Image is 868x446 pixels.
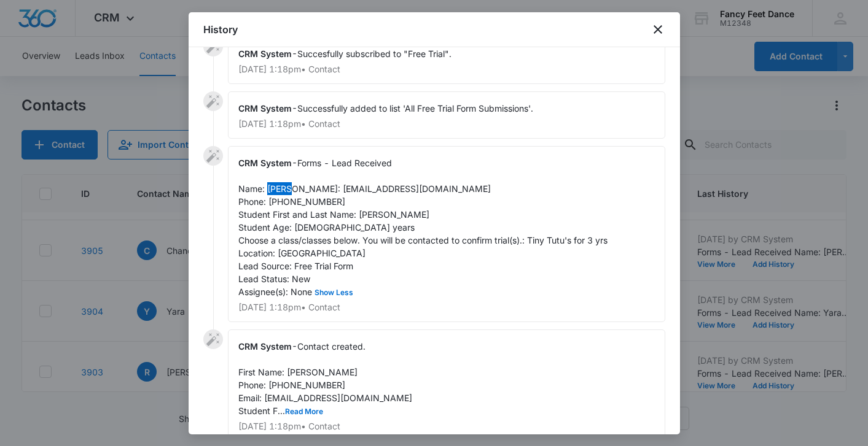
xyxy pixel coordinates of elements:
[238,422,655,431] p: [DATE] 1:18pm • Contact
[228,37,665,84] div: -
[238,103,292,113] span: CRM System
[285,408,323,415] button: Read More
[203,22,238,37] h1: History
[238,341,412,416] span: Contact created. First Name: [PERSON_NAME] Phone: [PHONE_NUMBER] Email: [EMAIL_ADDRESS][DOMAIN_NA...
[228,146,665,322] div: -
[297,48,452,59] span: Succesfully subscribed to "Free Trial".
[238,158,292,168] span: CRM System
[297,103,533,113] span: Successfully added to list 'All Free Trial Form Submissions'.
[312,289,356,296] button: Show Less
[238,65,655,74] p: [DATE] 1:18pm • Contact
[651,22,665,37] button: close
[238,341,292,352] span: CRM System
[228,329,665,441] div: -
[238,158,608,297] span: Forms - Lead Received Name: [PERSON_NAME]: [EMAIL_ADDRESS][DOMAIN_NAME] Phone: [PHONE_NUMBER] Stu...
[238,48,292,59] span: CRM System
[228,91,665,139] div: -
[238,120,655,128] p: [DATE] 1:18pm • Contact
[238,303,655,312] p: [DATE] 1:18pm • Contact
